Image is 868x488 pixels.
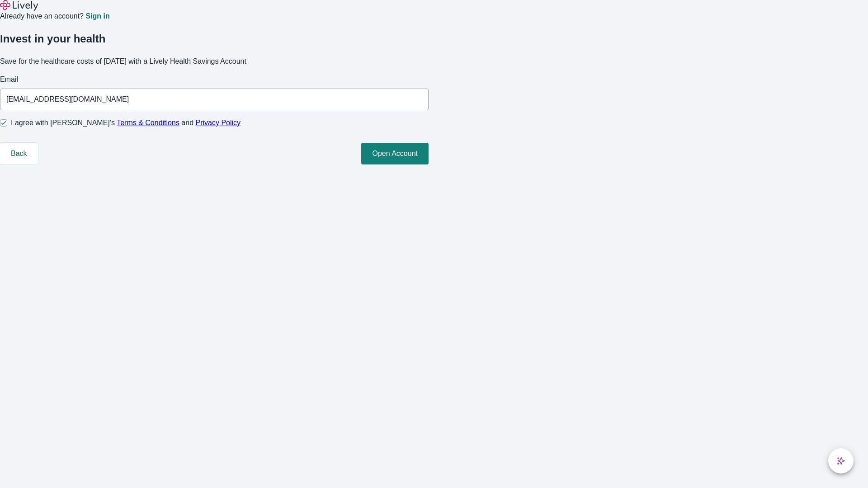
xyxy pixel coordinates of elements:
a: Sign in [85,13,109,20]
svg: Lively AI Assistant [836,456,845,465]
span: I agree with [PERSON_NAME]’s and [11,117,241,128]
button: Open Account [361,143,429,164]
button: chat [828,448,854,474]
a: Privacy Policy [196,119,241,127]
a: Terms & Conditions [117,119,179,127]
